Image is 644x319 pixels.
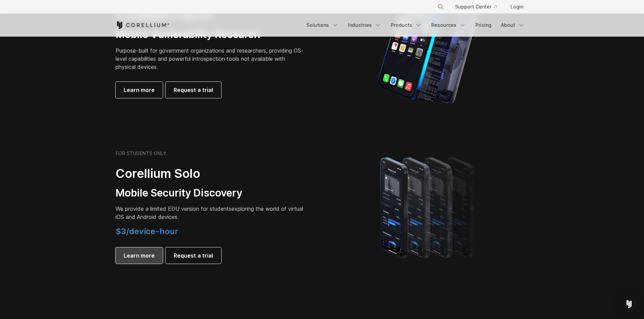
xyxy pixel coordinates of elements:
[116,205,231,212] span: We provide a limited EDU version for students
[174,251,213,260] span: Request a trial
[116,82,163,98] a: Learn more
[505,1,529,13] a: Login
[302,19,529,31] div: Navigation Menu
[471,19,495,31] a: Pricing
[621,296,637,312] div: Open Intercom Messenger
[427,19,470,31] a: Resources
[387,19,426,31] a: Products
[116,46,306,71] p: Purpose-built for government organizations and researchers, providing OS-level capabilities and p...
[116,187,306,200] h3: Mobile Security Discovery
[124,251,155,260] span: Learn more
[497,19,529,31] a: About
[116,226,178,236] span: $3/device-hour
[116,166,306,181] h2: Corellium Solo
[124,86,155,94] span: Learn more
[302,19,343,31] a: Solutions
[116,150,167,156] h6: FOR STUDENTS ONLY
[166,247,221,264] a: Request a trial
[367,148,491,266] img: A lineup of four iPhone models becoming more gradient and blurred
[435,1,447,13] button: Search
[344,19,385,31] a: Industries
[450,1,502,13] a: Support Center
[116,247,163,264] a: Learn more
[116,21,170,29] a: Corellium Home
[174,86,213,94] span: Request a trial
[116,205,306,221] p: exploring the world of virtual iOS and Android devices.
[166,82,221,98] a: Request a trial
[429,1,529,13] div: Navigation Menu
